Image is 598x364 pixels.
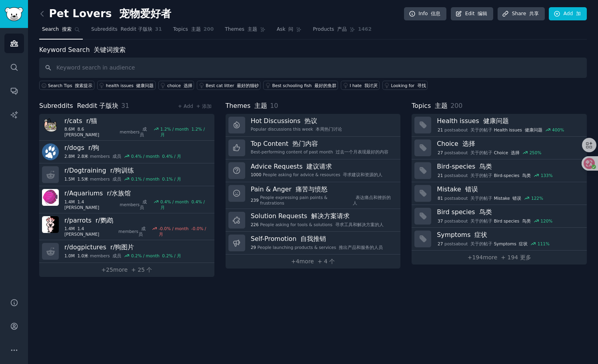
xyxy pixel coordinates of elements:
[272,83,336,88] div: Best schooling fish
[251,162,383,171] h3: Advice Requests
[251,222,384,227] div: People asking for tools & solutions
[274,23,305,40] a: Ask 问
[498,7,545,21] a: Share 共享
[184,83,192,88] font: 选择
[437,172,553,179] div: post s about
[119,8,171,20] font: 宠物爱好者
[160,127,205,137] font: 1.2% / 月
[437,162,581,171] h3: Bird-species
[112,253,121,258] font: 成员
[204,26,214,33] span: 200
[313,26,347,33] span: Products
[438,127,443,133] span: 21
[155,26,162,33] span: 31
[75,83,92,88] font: 搜索提示
[251,149,388,155] div: Best-performing content of past month
[160,199,209,210] div: 0.4 % / month
[435,102,448,109] font: 主题
[48,83,92,88] span: Search Tips
[42,189,59,206] img: Aquariums
[470,127,492,132] font: 关于的帖子
[438,241,443,247] span: 27
[417,83,426,88] font: 寻找
[288,26,293,32] font: 问
[512,196,521,201] font: 错误
[251,172,262,177] span: 1000
[483,117,509,125] font: 健康问题
[39,240,214,263] a: r/dogpictures r/狗图片1.0M 1.0米members 成员0.2% / month 0.2% / 月
[479,208,492,216] font: 鸟类
[552,127,564,133] div: 400 %
[112,177,121,181] font: 成员
[451,7,494,21] a: Edit 编辑
[64,199,99,210] font: 1.4 [PERSON_NAME]
[206,83,259,88] div: Best cat litter
[91,26,152,33] span: Subreddits
[437,231,581,239] h3: Symptoms
[525,127,542,132] font: 健康问题
[412,137,587,159] a: Choice 选择27postsabout 关于的帖子Choice 选择250%
[412,228,587,251] a: Symptoms 症状27postsabout 关于的帖子Symptoms 症状111%
[64,126,118,137] span: 8.6M
[343,172,382,177] font: 寻求建议和资源的人
[511,150,520,155] font: 选择
[540,218,552,224] div: 120 %
[438,150,443,155] span: 27
[88,144,100,151] font: r/狗
[160,199,205,210] font: 0.4% / 月
[251,222,259,227] span: 226
[364,83,378,88] font: 我讨厌
[64,216,209,225] h3: r/ parrots
[494,127,542,133] span: Health issues
[140,127,147,137] font: 成员
[353,195,391,205] font: 表达痛点和挫折的人
[549,7,587,21] a: Add 加
[251,117,342,125] h3: Hot Discussions
[5,7,23,21] img: GummySearch logo
[39,23,83,40] a: Search 搜索
[64,226,117,237] span: 1.4M
[478,11,487,16] font: 编辑
[121,102,129,109] span: 31
[64,226,209,237] div: members
[131,153,182,159] div: 0.4 % / month
[519,241,528,246] font: 症状
[97,81,156,90] a: health issues 健康问题
[226,101,268,111] span: Themes
[251,172,383,177] div: People asking for advice & resources
[437,208,581,216] h3: Bird species
[64,166,181,175] h3: r/ Dogtraining
[462,140,475,147] font: 选择
[94,46,126,54] font: 关键词搜索
[412,101,448,111] span: Topics
[226,137,401,159] a: Top Content 热门内容Best-performing content of past month 过去一个月表现最好的内容
[437,139,581,148] h3: Choice
[494,173,531,178] span: Bird-species
[64,126,209,137] div: members
[494,150,520,155] span: Choice
[107,189,131,197] font: r/水族馆
[226,182,401,209] a: Pain & Anger 痛苦与愤怒239People expressing pain points & frustrations 表达痛点和挫折的人
[39,186,214,213] a: r/Aquariums r/水族馆1.4M 1.4 [PERSON_NAME]members 成员0.4% / month 0.4% / 月
[304,117,317,125] font: 热议
[251,245,256,250] span: 29
[140,199,147,210] font: 成员
[196,103,212,109] font: + 添加
[450,102,462,109] span: 200
[292,140,318,147] font: 热门内容
[167,83,192,88] div: choice
[64,243,181,251] h3: r/ dogpictures
[576,11,581,16] font: 加
[64,199,118,210] span: 1.4M
[226,159,401,182] a: Advice Requests 建议请求1000People asking for advice & resources 寻求建议和资源的人
[251,126,342,132] div: Popular discussions this week
[314,83,336,88] font: 最好的鱼群
[39,8,171,20] h2: Pet Lovers
[431,11,440,16] font: 信息
[438,218,443,224] span: 37
[86,117,98,125] font: r/猫
[110,243,134,251] font: r/狗图片
[106,83,154,88] div: health issues
[170,23,217,40] a: Topics 主题200
[437,195,544,202] div: post s about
